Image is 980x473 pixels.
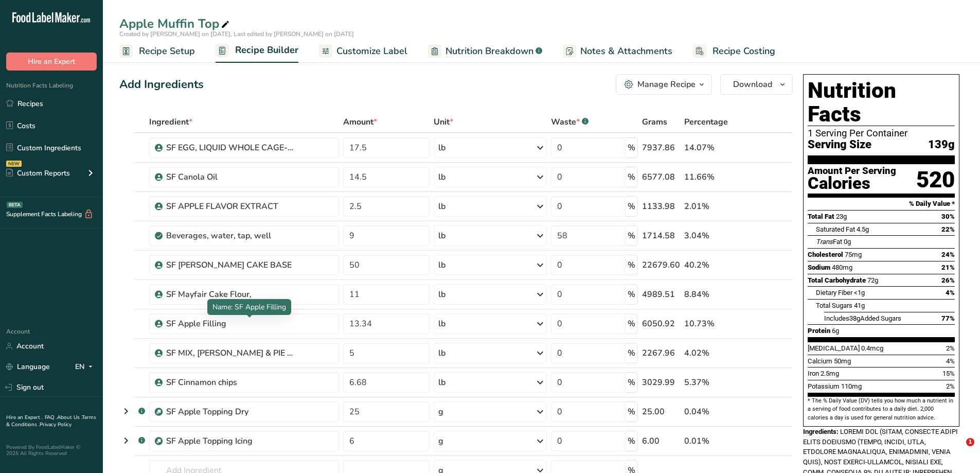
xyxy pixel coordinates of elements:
[808,276,866,284] span: Total Carbohydrate
[438,435,443,447] div: g
[6,358,50,376] a: Language
[642,435,680,447] div: 6.00
[438,406,443,418] div: g
[836,213,847,220] span: 23g
[808,128,955,138] div: 1 Serving Per Container
[6,414,96,428] a: Terms & Conditions .
[693,40,775,63] a: Recipe Costing
[642,171,680,183] div: 6577.08
[941,213,955,220] span: 30%
[6,414,43,421] a: Hire an Expert .
[684,171,744,183] div: 11.66%
[434,116,453,128] span: Unit
[166,406,295,418] div: SF Apple Topping Dry
[816,238,833,246] i: Trans
[428,40,542,63] a: Nutrition Breakdown
[642,116,667,128] span: Grams
[7,202,23,208] div: BETA
[642,406,680,418] div: 25.00
[119,30,354,38] span: Created by [PERSON_NAME] on [DATE], Last edited by [PERSON_NAME] on [DATE]
[816,289,852,296] span: Dietary Fiber
[816,302,852,309] span: Total Sugars
[563,40,672,63] a: Notes & Attachments
[841,382,862,390] span: 110mg
[857,225,869,233] span: 4.5g
[808,357,832,365] span: Calcium
[580,44,672,58] span: Notes & Attachments
[684,230,744,242] div: 3.04%
[808,382,840,390] span: Potassium
[808,213,834,220] span: Total Fat
[808,397,955,422] section: * The % Daily Value (DV) tells you how much a nutrient in a serving of food contributes to a dail...
[684,200,744,213] div: 2.01%
[119,76,204,93] div: Add Ingredients
[684,435,744,447] div: 0.01%
[684,116,728,128] span: Percentage
[166,200,295,213] div: SF APPLE FLAVOR EXTRACT
[446,44,533,58] span: Nutrition Breakdown
[57,414,82,421] a: About Us .
[45,414,57,421] a: FAQ .
[684,347,744,359] div: 4.02%
[824,314,901,322] span: Includes Added Sugars
[684,142,744,154] div: 14.07%
[803,428,839,435] span: Ingredients:
[119,40,195,63] a: Recipe Setup
[928,138,955,151] span: 139g
[834,357,851,365] span: 50mg
[941,314,955,322] span: 77%
[438,288,446,301] div: lb
[642,288,680,301] div: 4989.51
[438,171,446,183] div: lb
[816,238,842,246] span: Fat
[642,318,680,330] div: 6050.92
[712,44,775,58] span: Recipe Costing
[808,176,896,191] div: Calories
[854,302,865,309] span: 41g
[916,166,955,194] div: 520
[642,347,680,359] div: 2267.96
[616,74,712,95] button: Manage Recipe
[216,39,298,63] a: Recipe Builder
[438,200,446,213] div: lb
[808,327,830,335] span: Protein
[149,116,192,128] span: Ingredient
[166,347,295,359] div: SF MIX, [PERSON_NAME] & PIE FILLING VANILLA
[235,43,298,57] span: Recipe Builder
[438,259,446,271] div: lb
[75,361,97,373] div: EN
[166,435,295,447] div: SF Apple Topping Icing
[844,238,851,246] span: 0g
[438,376,446,389] div: lb
[642,259,680,271] div: 22679.60
[733,78,772,91] span: Download
[139,44,195,58] span: Recipe Setup
[212,302,286,312] span: Name: SF Apple Filling
[720,74,793,95] button: Download
[946,382,955,390] span: 2%
[861,344,883,352] span: 0.4mcg
[6,161,22,167] div: NEW
[816,225,855,233] span: Saturated Fat
[808,166,896,176] div: Amount Per Serving
[821,370,839,377] span: 2.5mg
[551,116,589,128] div: Waste
[6,444,97,457] div: Powered By FoodLabelMaker © 2025 All Rights Reserved
[119,14,231,33] div: Apple Muffin Top
[166,259,295,271] div: SF [PERSON_NAME] CAKE BASE
[438,230,446,242] div: lb
[832,327,839,335] span: 6g
[6,52,97,71] button: Hire an Expert
[684,406,744,418] div: 0.04%
[166,318,295,330] div: SF Apple Filling
[945,438,970,463] iframe: Intercom live chat
[808,264,830,271] span: Sodium
[166,288,295,301] div: SF Mayfair Cake Flour,
[438,347,446,359] div: lb
[849,314,860,322] span: 38g
[684,318,744,330] div: 10.73%
[808,370,819,377] span: Iron
[166,142,295,154] div: SF EGG, LIQUID WHOLE CAGE-FREE
[642,376,680,389] div: 3029.99
[438,142,446,154] div: lb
